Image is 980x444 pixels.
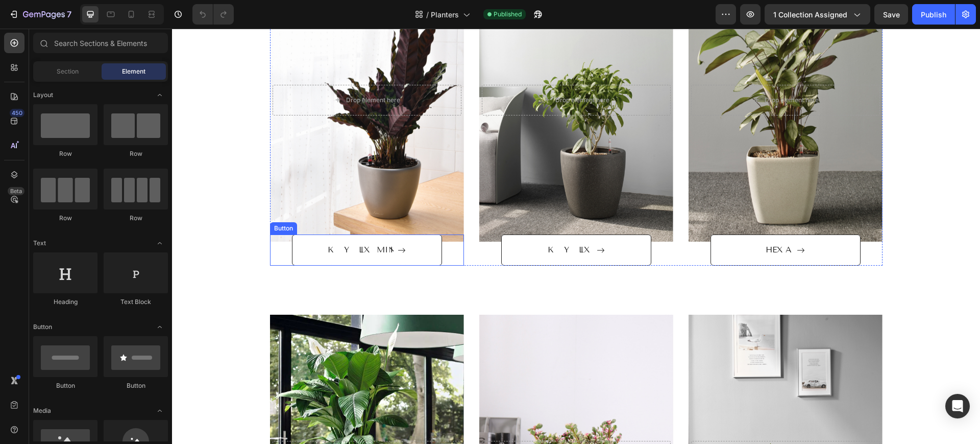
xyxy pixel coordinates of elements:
span: Toggle open [152,403,168,419]
div: 450 [10,109,24,117]
div: Undo/Redo [192,4,234,25]
span: Media [33,406,51,415]
span: Planters [431,9,459,20]
span: Button [33,322,52,332]
div: Button [100,195,123,204]
div: Beta [8,187,24,195]
p: KYLIX [376,214,421,229]
span: Section [57,67,79,76]
p: KYLIX MINI [156,214,222,229]
a: HEXA [538,206,689,237]
div: Drop element here [174,67,228,76]
span: Toggle open [152,319,168,335]
a: KYLIX [329,206,479,237]
div: Button [33,381,97,390]
div: Row [104,214,168,223]
button: 1 collection assigned [765,4,870,25]
div: Text Block [104,297,168,307]
div: Row [33,214,97,223]
span: / [426,9,429,20]
div: Row [33,149,97,158]
div: Heading [33,297,97,307]
button: 7 [4,4,76,25]
span: 1 collection assigned [773,9,847,20]
div: Publish [921,9,946,20]
span: Layout [33,90,53,100]
p: HEXA [594,214,621,229]
span: Toggle open [152,235,168,251]
span: Element [122,67,145,76]
div: Open Intercom Messenger [945,394,970,418]
span: Published [494,10,522,19]
p: 7 [67,8,71,20]
span: Text [33,239,46,248]
button: Save [874,4,908,25]
span: Save [883,10,900,19]
iframe: Design area [172,29,980,444]
input: Search Sections & Elements [33,33,168,53]
span: Toggle open [152,87,168,103]
div: Drop element here [593,67,647,76]
div: Row [104,149,168,158]
a: KYLIX MINI [120,206,270,237]
div: Button [104,381,168,390]
div: Drop element here [383,67,437,76]
button: Publish [912,4,955,25]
